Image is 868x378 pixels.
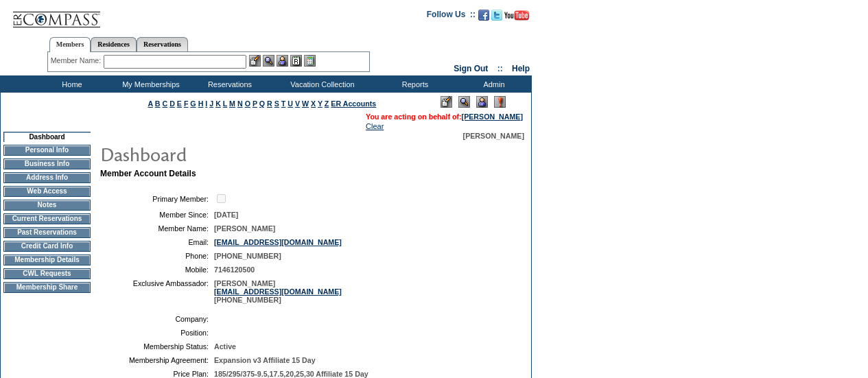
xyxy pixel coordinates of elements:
a: F [184,99,189,108]
a: U [288,99,293,108]
td: Membership Agreement: [106,356,209,364]
a: Become our fan on Facebook [478,14,489,22]
span: Active [214,342,236,351]
a: Help [512,64,530,73]
a: [PERSON_NAME] [462,113,523,121]
img: pgTtlDashboard.gif [99,140,374,167]
a: Residences [91,37,137,51]
img: b_calculator.gif [304,55,316,67]
span: [PHONE_NUMBER] [214,252,281,260]
td: CWL Requests [3,268,91,279]
a: A [148,99,153,108]
a: Reservations [137,37,188,51]
td: Position: [106,329,209,337]
span: :: [497,64,503,73]
td: Email: [106,238,209,246]
a: Sign Out [454,64,488,73]
a: M [229,99,235,108]
td: Personal Info [3,145,91,156]
span: [PERSON_NAME] [463,132,524,140]
a: Follow us on Twitter [491,14,502,22]
img: b_edit.gif [249,55,261,67]
td: Member Since: [106,211,209,219]
span: [DATE] [214,211,238,219]
a: Q [259,99,265,108]
a: [EMAIL_ADDRESS][DOMAIN_NAME] [214,287,342,296]
a: N [237,99,243,108]
img: View Mode [458,96,470,108]
a: [EMAIL_ADDRESS][DOMAIN_NAME] [214,238,342,246]
a: V [295,99,300,108]
span: 185/295/375-9.5,17.5,20,25,30 Affiliate 15 Day [214,370,368,378]
a: ER Accounts [331,99,376,108]
td: Member Name: [106,224,209,233]
td: Credit Card Info [3,241,91,252]
a: K [215,99,221,108]
img: Impersonate [277,55,288,67]
a: Y [318,99,322,108]
a: P [253,99,257,108]
a: Z [325,99,329,108]
a: D [169,99,175,108]
td: Phone: [106,252,209,260]
td: My Memberships [110,75,189,93]
span: [PERSON_NAME] [PHONE_NUMBER] [214,279,342,304]
span: Expansion v3 Affiliate 15 Day [214,356,316,364]
span: You are acting on behalf of: [366,113,523,121]
a: J [209,99,213,108]
a: I [205,99,207,108]
a: O [245,99,250,108]
td: Company: [106,315,209,323]
a: S [274,99,279,108]
a: G [190,99,196,108]
img: Edit Mode [441,96,452,108]
span: [PERSON_NAME] [214,224,275,233]
td: Membership Details [3,255,91,265]
a: C [162,99,167,108]
td: Address Info [3,172,91,183]
td: Vacation Collection [268,75,374,93]
img: Become our fan on Facebook [478,10,489,21]
img: Log Concern/Member Elevation [494,96,506,108]
a: Members [49,37,91,52]
td: Membership Status: [106,342,209,351]
td: Home [31,75,110,93]
td: Current Reservations [3,213,91,224]
img: Reservations [290,55,302,67]
td: Price Plan: [106,370,209,378]
td: Reservations [189,75,268,93]
a: R [267,99,272,108]
img: View [263,55,274,67]
td: Dashboard [3,132,91,142]
span: 7146120500 [214,265,255,274]
td: Reports [374,75,453,93]
b: Member Account Details [100,169,196,178]
td: Exclusive Ambassador: [106,279,209,304]
a: Clear [366,122,384,130]
div: Member Name: [51,55,104,67]
a: H [198,99,204,108]
td: Primary Member: [106,192,209,205]
a: L [223,99,227,108]
img: Follow us on Twitter [491,10,502,21]
a: W [302,99,309,108]
img: Impersonate [476,96,488,108]
a: Subscribe to our YouTube Channel [504,14,529,22]
td: Membership Share [3,282,91,293]
td: Web Access [3,186,91,197]
td: Notes [3,200,91,211]
img: Subscribe to our YouTube Channel [504,10,529,21]
td: Mobile: [106,265,209,274]
td: Past Reservations [3,227,91,238]
td: Admin [453,75,532,93]
td: Business Info [3,158,91,169]
a: X [311,99,316,108]
a: T [281,99,286,108]
a: B [155,99,161,108]
a: E [177,99,182,108]
td: Follow Us :: [427,8,476,25]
